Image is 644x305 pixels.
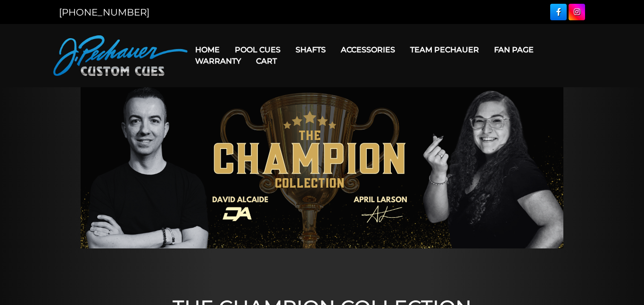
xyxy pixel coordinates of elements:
a: Team Pechauer [403,38,487,62]
a: Shafts [288,38,333,62]
a: Accessories [333,38,403,62]
a: Warranty [188,49,248,73]
a: Cart [248,49,284,73]
a: Pool Cues [227,38,288,62]
a: [PHONE_NUMBER] [59,7,149,18]
a: Fan Page [487,38,541,62]
img: Pechauer Custom Cues [53,35,188,76]
a: Home [188,38,227,62]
